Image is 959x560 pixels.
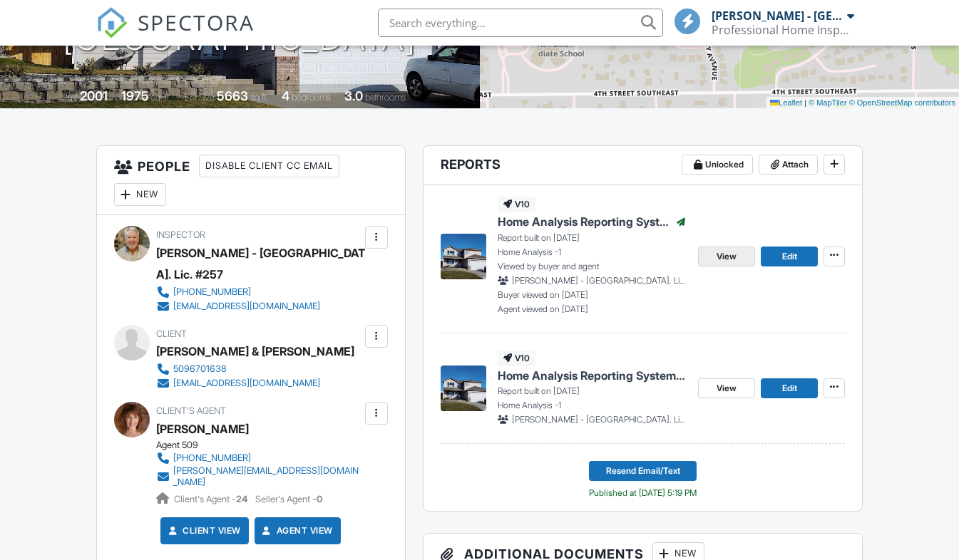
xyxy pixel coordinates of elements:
span: Client [156,328,187,339]
div: [EMAIL_ADDRESS][DOMAIN_NAME] [173,378,320,389]
a: © OpenStreetMap contributors [849,98,955,107]
div: 1975 [121,88,149,103]
a: [PHONE_NUMBER] [156,285,361,299]
div: 2001 [80,88,108,103]
a: [PERSON_NAME][EMAIL_ADDRESS][DOMAIN_NAME] [156,465,361,488]
div: 5663 [217,88,248,103]
div: Agent 509 [156,440,373,451]
span: Lot Size [185,92,215,103]
span: bathrooms [365,92,406,103]
span: Seller's Agent - [255,494,322,504]
div: [PERSON_NAME][EMAIL_ADDRESS][DOMAIN_NAME] [173,465,361,488]
img: The Best Home Inspection Software - Spectora [96,7,128,38]
div: [PERSON_NAME] - [GEOGRAPHIC_DATA]. Lic. #257 [156,242,373,285]
div: [PERSON_NAME] - [GEOGRAPHIC_DATA]. Lic. #257 [712,9,843,23]
div: 4 [282,88,289,103]
div: Professional Home Inspections [712,23,854,37]
strong: 24 [236,494,247,504]
a: Client View [165,524,241,538]
a: [PERSON_NAME] [156,418,249,440]
div: [PERSON_NAME] & [PERSON_NAME] [156,341,354,362]
a: 5096701638 [156,362,343,376]
div: New [114,183,166,206]
span: Built [62,92,78,103]
span: | [804,98,806,107]
a: © MapTiler [809,98,847,107]
span: Client's Agent [156,405,226,416]
span: bedrooms [292,92,331,103]
div: Disable Client CC Email [199,155,339,177]
a: [PHONE_NUMBER] [156,451,361,465]
a: [EMAIL_ADDRESS][DOMAIN_NAME] [156,376,343,390]
h3: People [97,146,405,215]
a: Agent View [260,524,333,538]
input: Search everything... [378,9,663,37]
a: SPECTORA [96,19,255,49]
span: sq. ft. [151,92,171,103]
span: sq.ft. [250,92,268,103]
a: [EMAIL_ADDRESS][DOMAIN_NAME] [156,299,361,313]
span: Inspector [156,229,205,240]
div: 3.0 [344,88,363,103]
div: [PHONE_NUMBER] [173,286,251,298]
a: Leaflet [770,98,802,107]
div: 5096701638 [173,363,227,375]
div: [PHONE_NUMBER] [173,452,251,464]
strong: 0 [317,494,322,504]
span: SPECTORA [138,7,255,37]
span: Client's Agent - [174,494,250,504]
div: [EMAIL_ADDRESS][DOMAIN_NAME] [173,301,320,312]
